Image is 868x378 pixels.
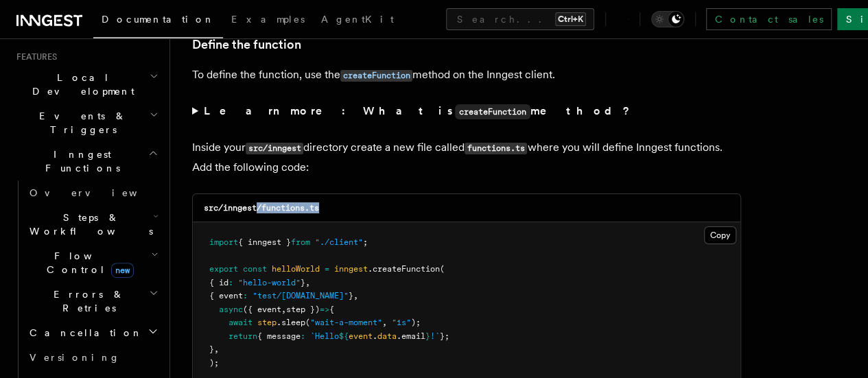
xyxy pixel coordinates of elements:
span: export [209,264,238,274]
span: "hello-world" [238,278,301,287]
span: = [325,264,329,274]
span: , [353,291,358,300]
span: { inngest } [238,237,291,247]
span: data [377,331,397,341]
span: Overview [30,187,171,198]
span: : [301,331,305,341]
summary: Learn more: What iscreateFunctionmethod? [192,102,741,121]
span: from [291,237,310,247]
strong: Learn more: What is method? [204,104,633,117]
span: . [373,331,377,341]
span: { id [209,278,228,287]
span: { message [257,331,301,341]
button: Flow Controlnew [24,244,161,282]
span: "wait-a-moment" [310,318,382,327]
span: return [228,331,257,341]
span: { [329,305,334,314]
span: , [281,305,286,314]
span: } [301,278,305,287]
span: : [243,291,248,300]
span: helloWorld [272,264,320,274]
span: { event [209,291,243,300]
span: Documentation [102,14,215,25]
span: => [320,305,329,314]
code: functions.ts [465,143,527,154]
span: new [111,263,134,278]
span: .sleep [277,318,305,327]
code: src/inngest [246,143,303,154]
a: Versioning [24,345,161,370]
span: "./client" [315,237,363,247]
a: Documentation [93,4,223,38]
a: Overview [24,180,161,205]
kbd: Ctrl+K [555,12,586,26]
p: To define the function, use the method on the Inngest client. [192,65,741,85]
code: src/inngest/functions.ts [204,203,319,213]
span: event [349,331,373,341]
span: Flow Control [24,249,151,276]
button: Local Development [11,65,161,104]
span: "1s" [392,318,411,327]
span: step [257,318,277,327]
span: import [209,237,238,247]
span: Steps & Workflows [24,211,153,238]
code: createFunction [455,104,530,119]
span: await [228,318,253,327]
span: , [305,278,310,287]
span: async [219,305,243,314]
span: const [243,264,267,274]
span: .createFunction [368,264,440,274]
span: Examples [231,14,305,25]
span: ${ [339,331,349,341]
span: step }) [286,305,320,314]
span: : [228,278,233,287]
span: } [209,344,214,354]
span: AgentKit [321,14,394,25]
button: Steps & Workflows [24,205,161,244]
span: .email [397,331,425,341]
span: ({ event [243,305,281,314]
a: createFunction [340,68,412,81]
span: Versioning [30,352,120,363]
span: Local Development [11,71,150,98]
a: Define the function [192,35,301,54]
span: !` [430,331,440,341]
span: ); [209,358,219,368]
span: "test/[DOMAIN_NAME]" [253,291,349,300]
span: } [349,291,353,300]
code: createFunction [340,70,412,82]
span: Cancellation [24,326,143,340]
p: Inside your directory create a new file called where you will define Inngest functions. Add the f... [192,138,741,177]
button: Cancellation [24,320,161,345]
span: ( [440,264,445,274]
span: ); [411,318,421,327]
button: Errors & Retries [24,282,161,320]
button: Toggle dark mode [651,11,684,27]
a: Contact sales [706,8,832,30]
span: }; [440,331,449,341]
span: Features [11,51,57,62]
span: inngest [334,264,368,274]
span: Inngest Functions [11,147,148,175]
a: AgentKit [313,4,402,37]
button: Events & Triggers [11,104,161,142]
span: `Hello [310,331,339,341]
span: Errors & Retries [24,287,149,315]
button: Copy [704,226,736,244]
span: } [425,331,430,341]
span: ; [363,237,368,247]
span: Events & Triggers [11,109,150,137]
span: , [382,318,387,327]
a: Examples [223,4,313,37]
span: , [214,344,219,354]
span: ( [305,318,310,327]
button: Inngest Functions [11,142,161,180]
button: Search...Ctrl+K [446,8,594,30]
